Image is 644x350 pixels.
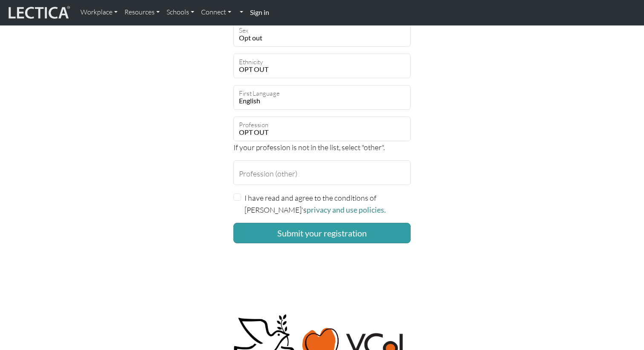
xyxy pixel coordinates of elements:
[233,223,411,243] button: Submit your registration
[121,3,163,21] a: Resources
[77,3,121,21] a: Workplace
[163,3,198,21] a: Schools
[198,3,235,21] a: Connect
[250,8,269,16] strong: Sign in
[307,205,386,214] a: privacy and use policies.
[233,160,411,185] input: Profession (other)
[233,142,385,152] span: If your profession is not in the list, select "other".
[6,5,70,21] img: lecticalive
[247,3,273,22] a: Sign in
[244,192,411,216] label: I have read and agree to the conditions of [PERSON_NAME]'s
